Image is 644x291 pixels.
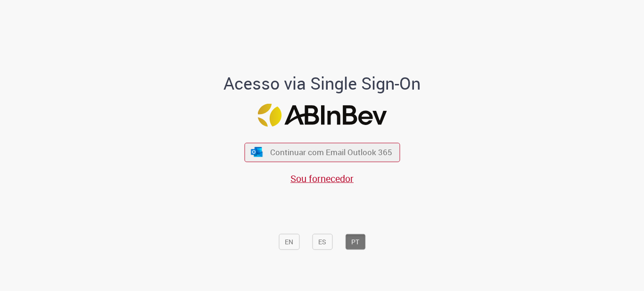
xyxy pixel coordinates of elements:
span: Continuar com Email Outlook 365 [270,147,392,158]
img: Logo ABInBev [257,104,387,127]
h1: Acesso via Single Sign-On [191,74,453,92]
button: ícone Azure/Microsoft 360 Continuar com Email Outlook 365 [244,142,400,162]
img: ícone Azure/Microsoft 360 [250,147,264,157]
button: EN [279,234,299,250]
button: PT [345,234,365,250]
button: ES [312,234,332,250]
a: Sou fornecedor [290,172,354,184]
